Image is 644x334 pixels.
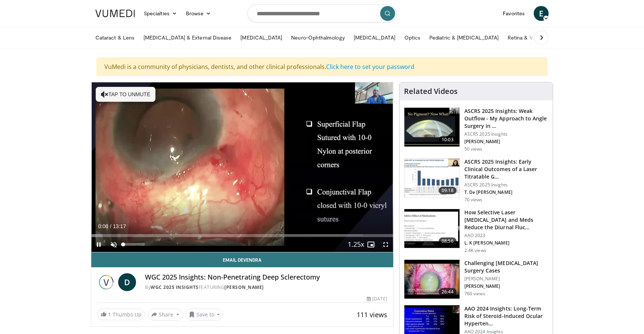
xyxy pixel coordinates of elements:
[498,6,529,21] a: Favorites
[439,288,457,296] span: 26:44
[464,131,548,137] p: ASCRS 2025 Insights
[503,30,554,45] a: Retina & Vitreous
[348,237,363,252] button: Playback Rate
[464,240,548,246] p: L. K [PERSON_NAME]
[349,30,400,45] a: [MEDICAL_DATA]
[287,30,349,45] a: Neuro-Ophthalmology
[97,57,547,76] div: VuMedi is a community of physicians, dentists, and other clinical professionals.
[439,187,457,194] span: 09:18
[464,233,548,239] p: AAO 2023
[98,223,108,229] span: 0:00
[95,10,135,17] img: VuMedi Logo
[236,30,287,45] a: [MEDICAL_DATA]
[367,296,387,302] div: [DATE]
[91,82,393,252] video-js: Video Player
[404,209,460,248] img: 420b1191-3861-4d27-8af4-0e92e58098e4.150x105_q85_crop-smart_upscale.jpg
[534,6,549,21] a: E
[357,310,387,319] span: 111 views
[404,108,460,146] img: c4ee65f2-163e-44d3-aede-e8fb280be1de.150x105_q85_crop-smart_upscale.jpg
[464,197,483,203] p: 70 views
[91,252,393,267] a: Email Devendra
[96,87,155,102] button: Tap to unmute
[404,87,458,96] h4: Related Videos
[404,107,548,152] a: 10:03 ASCRS 2025 Insights: Weak Outflow - My Approach to Angle Surgery in … ASCRS 2025 Insights [...
[145,273,387,281] h4: WGC 2025 Insights: Non-Penetrating Deep Sclerectomy
[464,182,548,188] p: ASCRS 2025 Insights
[123,243,144,246] div: Volume Level
[378,237,393,252] button: Fullscreen
[224,284,264,290] a: [PERSON_NAME]
[464,107,548,130] h3: ASCRS 2025 Insights: Weak Outflow - My Approach to Angle Surgery in …
[404,158,548,203] a: 09:18 ASCRS 2025 Insights: Early Clinical Outcomes of a Laser Titratable G… ASCRS 2025 Insights T...
[439,237,457,245] span: 08:56
[91,30,139,45] a: Cataract & Lens
[425,30,503,45] a: Pediatric & [MEDICAL_DATA]
[439,136,457,144] span: 10:03
[404,259,548,299] a: 26:44 Challenging [MEDICAL_DATA] Surgery Cases [PERSON_NAME] [PERSON_NAME] 760 views
[145,284,387,291] div: By FEATURING
[181,6,216,21] a: Browse
[464,305,548,327] h3: AAO 2024 Insights: Long-Term Risk of Steroid-Induced Ocular Hyperten…
[464,259,548,274] h3: Challenging [MEDICAL_DATA] Surgery Cases
[113,223,126,229] span: 13:17
[404,260,460,299] img: 05a6f048-9eed-46a7-93e1-844e43fc910c.150x105_q85_crop-smart_upscale.jpg
[139,30,236,45] a: [MEDICAL_DATA] & External Disease
[464,283,548,289] p: [PERSON_NAME]
[464,158,548,180] h3: ASCRS 2025 Insights: Early Clinical Outcomes of a Laser Titratable G…
[151,284,199,290] a: WGC 2025 Insights
[400,30,425,45] a: Optics
[404,158,460,197] img: b8bf30ca-3013-450f-92b0-de11c61660f8.150x105_q85_crop-smart_upscale.jpg
[464,209,548,231] h3: How Selective Laser [MEDICAL_DATA] and Meds Reduce the Diurnal Fluc…
[464,291,485,297] p: 760 views
[139,6,181,21] a: Specialties
[97,273,115,291] img: WGC 2025 Insights
[326,63,414,71] a: Click here to set your password
[118,273,136,291] a: D
[464,139,548,145] p: [PERSON_NAME]
[464,276,548,282] p: [PERSON_NAME]
[91,234,393,237] div: Progress Bar
[186,309,224,321] button: Save to
[363,237,378,252] button: Enable picture-in-picture mode
[247,4,397,22] input: Search topics, interventions
[108,311,111,318] span: 1
[110,223,111,229] span: /
[464,146,483,152] p: 50 views
[404,209,548,253] a: 08:56 How Selective Laser [MEDICAL_DATA] and Meds Reduce the Diurnal Fluc… AAO 2023 L. K [PERSON_...
[464,189,548,195] p: T. De [PERSON_NAME]
[148,309,183,321] button: Share
[106,237,121,252] button: Unmute
[464,248,486,253] p: 2.4K views
[97,309,145,320] a: 1 Thumbs Up
[91,237,106,252] button: Pause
